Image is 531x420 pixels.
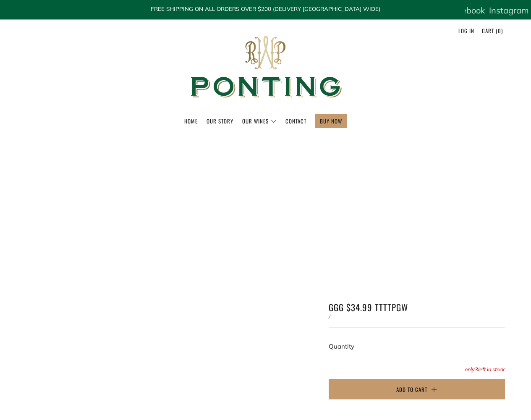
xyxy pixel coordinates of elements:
[329,301,392,314] span: ggg $34.99 tttt
[498,26,501,35] span: 0
[329,379,505,399] button: Add to Cart
[320,114,342,128] a: BUY NOW
[285,114,306,128] a: Contact
[184,114,198,128] a: Home
[329,367,505,372] p: only left in stock
[475,366,478,373] span: 3
[489,5,529,16] span: Instagram
[482,24,503,37] a: Cart (0)
[489,2,529,19] a: Instagram
[448,2,485,19] a: Facebook
[448,5,485,16] span: Facebook
[207,114,233,128] a: Our Story
[396,385,427,394] span: Add to Cart
[329,342,354,350] label: Quantity
[329,301,408,314] span: pgw
[242,114,277,128] a: Our Wines
[182,20,350,114] img: Ponting Wines
[458,24,474,37] a: Log in
[329,313,330,320] span: /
